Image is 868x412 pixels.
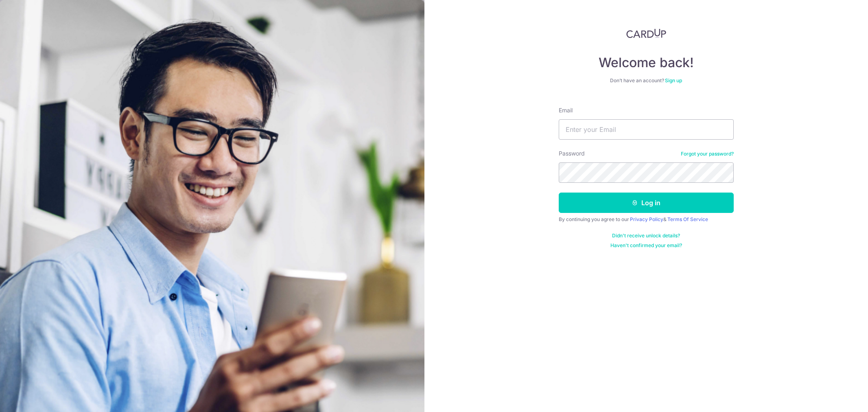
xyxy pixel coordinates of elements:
[667,216,708,222] a: Terms Of Service
[559,216,734,223] div: By continuing you agree to our &
[630,216,663,222] a: Privacy Policy
[612,232,680,239] a: Didn't receive unlock details?
[681,151,734,157] a: Forgot your password?
[610,242,682,249] a: Haven't confirmed your email?
[559,193,734,213] button: Log in
[559,77,734,84] div: Don’t have an account?
[665,77,682,83] a: Sign up
[559,55,734,71] h4: Welcome back!
[559,119,734,140] input: Enter your Email
[559,106,573,114] label: Email
[626,28,666,38] img: CardUp Logo
[559,149,585,158] label: Password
